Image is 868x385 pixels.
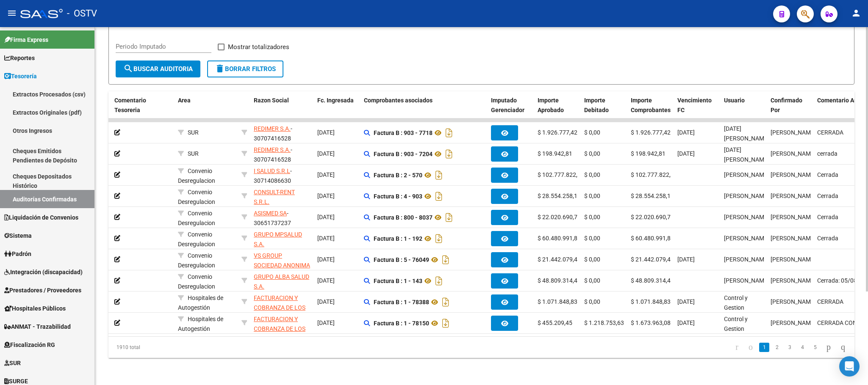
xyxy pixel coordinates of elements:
[771,235,816,242] span: [PERSON_NAME]
[745,343,757,352] a: go to previous page
[771,256,816,263] span: [PERSON_NAME]
[178,316,223,332] span: Hospitales de Autogestión
[4,213,78,222] span: Liquidación de Convenios
[758,340,771,355] li: page 1
[677,150,695,157] span: [DATE]
[631,235,674,242] span: $ 60.480.991,80
[317,150,335,157] span: [DATE]
[317,298,335,305] span: [DATE]
[254,231,302,247] span: GRUPO MPSALUD S.A.
[433,274,444,288] i: Descargar documento
[538,129,577,136] span: $ 1.926.777,42
[188,129,199,136] span: SUR
[254,146,291,153] span: REDIMER S.A.
[771,214,816,220] span: [PERSON_NAME]
[823,343,835,352] a: go to next page
[491,97,524,113] span: Imputado Gerenciador
[440,295,451,309] i: Descargar documento
[116,60,200,77] button: Buscar Auditoria
[771,319,816,326] span: [PERSON_NAME]
[317,256,335,263] span: [DATE]
[721,91,767,119] datatable-header-cell: Usuario
[440,253,451,267] i: Descargar documento
[817,298,843,305] span: CERRADA
[178,273,215,290] span: Convenio Desregulacion
[4,71,37,81] span: Tesorería
[254,145,311,163] div: - 30707416528
[374,129,433,136] strong: Factura B : 903 - 7718
[724,277,769,284] span: [PERSON_NAME]
[724,171,769,178] span: [PERSON_NAME]
[724,97,745,104] span: Usuario
[374,299,429,305] strong: Factura B : 1 - 78388
[111,91,175,119] datatable-header-cell: Comentario Tesoreria
[4,53,35,63] span: Reportes
[215,63,225,74] mat-icon: delete
[433,168,444,182] i: Descargar documento
[817,171,838,178] span: Cerrada
[488,91,534,119] datatable-header-cell: Imputado Gerenciador
[767,91,814,119] datatable-header-cell: Confirmado Por
[4,358,21,368] span: SUR
[538,256,581,263] span: $ 21.442.079,43
[783,340,796,355] li: page 3
[374,151,433,157] strong: Factura B : 903 - 7204
[178,168,215,184] span: Convenio Desregulacion
[584,192,600,199] span: $ 0,00
[724,214,769,220] span: [PERSON_NAME]
[114,97,146,113] span: Comentario Tesoreria
[364,97,433,104] span: Comprobantes asociados
[772,343,782,352] a: 2
[317,319,335,326] span: [DATE]
[817,319,866,326] span: CERRADA CON NC
[724,235,769,242] span: [PERSON_NAME]
[108,337,256,358] div: 1910 total
[361,91,488,119] datatable-header-cell: Comprobantes asociados
[771,97,802,113] span: Confirmado Por
[175,91,238,119] datatable-header-cell: Area
[771,340,783,355] li: page 2
[178,210,215,226] span: Convenio Desregulacion
[677,298,695,305] span: [DATE]
[538,97,564,113] span: Importe Aprobado
[4,35,48,44] span: Firma Express
[771,150,816,157] span: [PERSON_NAME]
[584,150,600,157] span: $ 0,00
[771,171,816,178] span: [PERSON_NAME]
[317,235,335,242] span: [DATE]
[254,314,311,332] div: - 30715497456
[317,171,335,178] span: [DATE]
[374,278,422,284] strong: Factura B : 1 - 143
[374,172,422,179] strong: Factura B : 2 - 570
[4,304,66,313] span: Hospitales Públicos
[631,214,674,220] span: $ 22.020.690,70
[254,168,290,174] span: I SALUD S.R.L
[254,189,295,205] span: CONSULT-RENT S.R.L.
[677,319,695,326] span: [DATE]
[123,63,133,74] mat-icon: search
[444,147,455,161] i: Descargar documento
[538,298,577,305] span: $ 1.071.848,83
[440,316,451,330] i: Descargar documento
[374,214,433,221] strong: Factura B : 800 - 8037
[254,272,311,290] div: - 30718039734
[631,277,674,284] span: $ 48.809.314,40
[584,319,624,326] span: $ 1.218.753,63
[584,235,600,242] span: $ 0,00
[817,150,837,157] span: cerrada
[4,322,71,331] span: ANMAT - Trazabilidad
[584,214,600,220] span: $ 0,00
[178,252,215,269] span: Convenio Desregulacion
[584,129,600,136] span: $ 0,00
[837,343,849,352] a: go to last page
[677,129,695,136] span: [DATE]
[178,97,191,104] span: Area
[724,256,769,263] span: [PERSON_NAME]
[771,298,816,305] span: [PERSON_NAME]
[374,320,429,327] strong: Factura B : 1 - 78150
[538,235,581,242] span: $ 60.480.991,80
[732,343,742,352] a: go to first page
[254,210,287,217] span: ASISMED SA
[631,171,677,178] span: $ 102.777.822,00
[631,256,674,263] span: $ 21.442.079,43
